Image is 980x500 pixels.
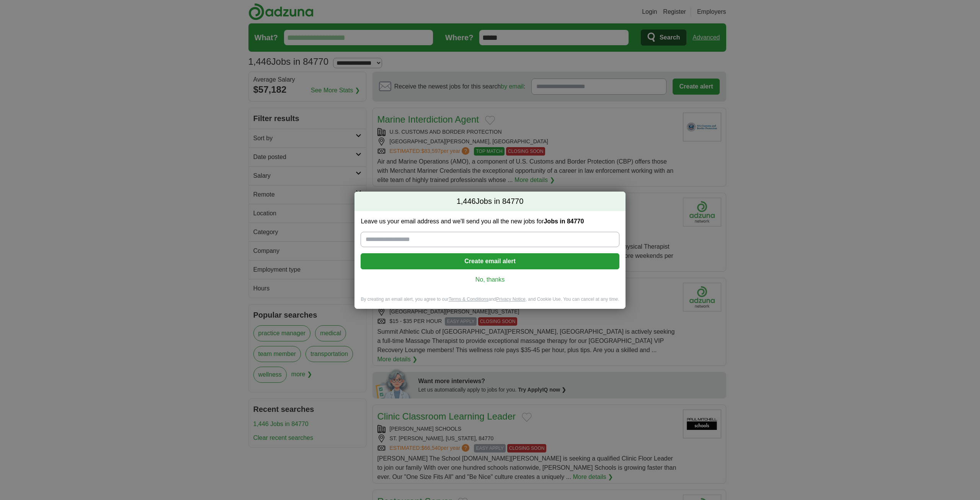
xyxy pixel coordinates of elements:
[367,275,613,284] a: No, thanks
[354,296,625,309] div: By creating an email alert, you agree to our and , and Cookie Use. You can cancel at any time.
[544,218,584,225] strong: Jobs in 84770
[449,297,488,302] a: Terms & Conditions
[361,253,619,269] button: Create email alert
[457,196,476,207] span: 1,446
[496,297,526,302] a: Privacy Notice
[354,192,625,211] h2: Jobs in 84770
[361,217,619,226] label: Leave us your email address and we'll send you all the new jobs for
